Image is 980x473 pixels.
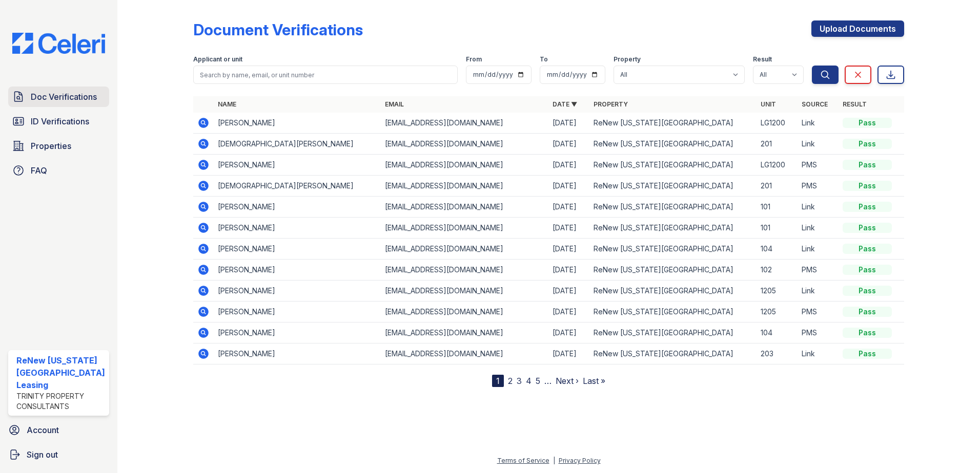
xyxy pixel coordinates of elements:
td: 102 [757,260,798,281]
td: [EMAIL_ADDRESS][DOMAIN_NAME] [381,218,548,239]
a: Name [218,100,236,108]
td: [PERSON_NAME] [214,281,381,302]
td: 101 [757,197,798,218]
div: Document Verifications [193,20,363,39]
td: 201 [757,176,798,197]
td: ReNew [US_STATE][GEOGRAPHIC_DATA] [589,260,757,281]
a: Properties [8,136,109,156]
a: Property [594,100,628,108]
td: Link [798,134,839,155]
td: LG1200 [757,113,798,134]
span: ID Verifications [31,115,89,127]
span: FAQ [31,164,47,177]
div: Pass [843,223,892,233]
td: [EMAIL_ADDRESS][DOMAIN_NAME] [381,197,548,218]
div: Pass [843,139,892,149]
td: [PERSON_NAME] [214,218,381,239]
td: [PERSON_NAME] [214,113,381,134]
td: [DEMOGRAPHIC_DATA][PERSON_NAME] [214,134,381,155]
td: [EMAIL_ADDRESS][DOMAIN_NAME] [381,176,548,197]
td: PMS [798,155,839,176]
div: Pass [843,181,892,191]
td: [EMAIL_ADDRESS][DOMAIN_NAME] [381,260,548,281]
a: Source [802,100,828,108]
td: [PERSON_NAME] [214,343,381,364]
td: [PERSON_NAME] [214,239,381,260]
div: 1 [492,375,504,387]
a: Sign out [4,444,113,465]
div: Pass [843,118,892,128]
a: Email [385,100,404,108]
td: [EMAIL_ADDRESS][DOMAIN_NAME] [381,343,548,364]
td: 101 [757,218,798,239]
div: | [553,457,555,464]
span: Properties [31,140,71,152]
td: ReNew [US_STATE][GEOGRAPHIC_DATA] [589,176,757,197]
div: Trinity Property Consultants [16,391,105,412]
div: Pass [843,202,892,212]
td: PMS [798,322,839,343]
td: ReNew [US_STATE][GEOGRAPHIC_DATA] [589,197,757,218]
a: Doc Verifications [8,87,109,107]
td: [DATE] [548,155,589,176]
td: 201 [757,134,798,155]
label: Result [753,55,772,63]
td: [DATE] [548,322,589,343]
td: [EMAIL_ADDRESS][DOMAIN_NAME] [381,302,548,322]
a: Terms of Service [497,457,549,464]
td: [EMAIL_ADDRESS][DOMAIN_NAME] [381,113,548,134]
td: [PERSON_NAME] [214,260,381,281]
td: [DATE] [548,113,589,134]
a: Privacy Policy [559,457,601,464]
a: 5 [536,376,540,386]
div: Pass [843,160,892,170]
label: From [466,55,482,63]
td: ReNew [US_STATE][GEOGRAPHIC_DATA] [589,113,757,134]
td: [EMAIL_ADDRESS][DOMAIN_NAME] [381,239,548,260]
a: ID Verifications [8,111,109,132]
td: [EMAIL_ADDRESS][DOMAIN_NAME] [381,155,548,176]
td: [DEMOGRAPHIC_DATA][PERSON_NAME] [214,176,381,197]
label: Applicant or unit [193,55,242,63]
td: ReNew [US_STATE][GEOGRAPHIC_DATA] [589,239,757,260]
td: ReNew [US_STATE][GEOGRAPHIC_DATA] [589,155,757,176]
td: [DATE] [548,176,589,197]
td: [EMAIL_ADDRESS][DOMAIN_NAME] [381,134,548,155]
td: [DATE] [548,260,589,281]
span: Doc Verifications [31,91,97,103]
a: 2 [508,376,513,386]
img: CE_Logo_Blue-a8612792a0a2168367f1c8372b55b34899dd931a85d93a1a3d3e32e68fde9ad4.png [4,33,113,54]
td: ReNew [US_STATE][GEOGRAPHIC_DATA] [589,322,757,343]
label: Property [614,55,641,63]
td: [PERSON_NAME] [214,322,381,343]
td: PMS [798,176,839,197]
div: ReNew [US_STATE][GEOGRAPHIC_DATA] Leasing [16,354,105,391]
td: PMS [798,302,839,322]
div: Pass [843,265,892,275]
div: Pass [843,307,892,317]
a: Result [843,100,867,108]
td: Link [798,281,839,302]
td: PMS [798,260,839,281]
td: ReNew [US_STATE][GEOGRAPHIC_DATA] [589,134,757,155]
td: ReNew [US_STATE][GEOGRAPHIC_DATA] [589,302,757,322]
div: Pass [843,244,892,254]
td: 1205 [757,281,798,302]
td: [DATE] [548,218,589,239]
a: 4 [526,376,532,386]
span: … [544,375,552,387]
td: [EMAIL_ADDRESS][DOMAIN_NAME] [381,322,548,343]
a: Last » [583,376,605,386]
td: [PERSON_NAME] [214,155,381,176]
td: Link [798,113,839,134]
label: To [540,55,548,63]
td: 104 [757,239,798,260]
td: Link [798,343,839,364]
td: Link [798,197,839,218]
a: 3 [517,376,522,386]
td: LG1200 [757,155,798,176]
td: ReNew [US_STATE][GEOGRAPHIC_DATA] [589,281,757,302]
div: Pass [843,328,892,338]
div: Pass [843,349,892,359]
div: Pass [843,286,892,296]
